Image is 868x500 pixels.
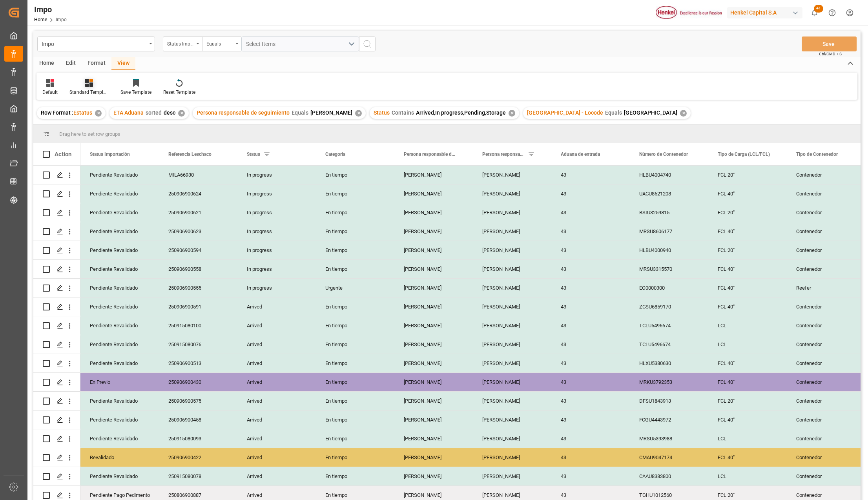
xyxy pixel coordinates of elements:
div: Arrived [237,335,316,354]
div: [PERSON_NAME] [394,411,473,429]
div: ✕ [178,110,185,117]
span: Contains [392,109,414,116]
div: En tiempo [316,203,394,222]
div: Urgente [316,279,394,297]
div: FCGU4443972 [630,411,708,429]
div: [PERSON_NAME] [394,392,473,410]
div: [PERSON_NAME] [473,241,551,259]
div: 43 [551,241,630,259]
div: Press SPACE to select this row. [33,184,80,203]
div: [PERSON_NAME] [394,203,473,222]
div: 250915080078 [159,467,237,485]
div: TCLU5496674 [630,316,708,335]
div: Arrived [237,411,316,429]
div: Press SPACE to select this row. [33,260,80,279]
div: [PERSON_NAME] [473,184,551,203]
div: En tiempo [316,335,394,354]
div: Press SPACE to select this row. [33,411,80,429]
div: 43 [551,392,630,410]
div: 250906900623 [159,222,237,241]
div: Status Importación [167,38,194,47]
div: Pendiente Revalidado [90,354,150,372]
span: desc [164,109,175,116]
div: Press SPACE to select this row. [33,297,80,316]
div: [PERSON_NAME] [473,373,551,391]
div: [PERSON_NAME] [473,279,551,297]
span: Aduana de entrada [561,151,600,157]
div: 43 [551,467,630,485]
div: [PERSON_NAME] [394,335,473,354]
span: Status [374,109,390,116]
div: Pendiente Revalidado [90,204,150,222]
div: Save Template [120,89,151,96]
span: Categoría [325,151,345,157]
div: 43 [551,279,630,297]
span: Drag here to set row groups [59,131,120,137]
div: 43 [551,429,630,448]
div: 250906900624 [159,184,237,203]
div: 250906900422 [159,448,237,467]
div: Edit [60,57,82,70]
div: Contenedor [787,316,865,335]
div: Pendiente Revalidado [90,392,150,410]
div: 43 [551,222,630,241]
div: Press SPACE to select this row. [33,316,80,335]
div: En tiempo [316,297,394,316]
div: EO0000300 [630,279,708,297]
div: Press SPACE to select this row. [33,241,80,260]
div: 43 [551,448,630,467]
div: View [111,57,135,70]
div: In progress [237,260,316,278]
div: [PERSON_NAME] [394,448,473,467]
div: [PERSON_NAME] [473,166,551,184]
div: 43 [551,335,630,354]
div: DFSU1843913 [630,392,708,410]
span: ETA Aduana [113,109,144,116]
div: MRSU8606177 [630,222,708,241]
div: Pendiente Revalidado [90,279,150,297]
div: En tiempo [316,411,394,429]
div: Contenedor [787,241,865,259]
div: ✕ [95,110,102,117]
div: 43 [551,354,630,372]
div: Arrived [237,448,316,467]
div: Press SPACE to select this row. [33,373,80,392]
div: [PERSON_NAME] [394,166,473,184]
div: Pendiente Revalidado [90,223,150,241]
div: Arrived [237,429,316,448]
div: [PERSON_NAME] [394,241,473,259]
div: [PERSON_NAME] [394,429,473,448]
div: Contenedor [787,467,865,485]
span: 41 [814,5,823,13]
div: Pendiente Revalidado [90,260,150,278]
span: [GEOGRAPHIC_DATA] - Locode [527,109,603,116]
span: [PERSON_NAME] [310,109,352,116]
div: Pendiente Revalidado [90,241,150,259]
button: open menu [37,36,155,51]
div: En tiempo [316,316,394,335]
div: MRSU5393988 [630,429,708,448]
button: Save [802,36,857,51]
div: Pendiente Revalidado [90,317,150,335]
div: [PERSON_NAME] [394,316,473,335]
div: HLBU4004740 [630,166,708,184]
button: open menu [163,36,202,51]
div: 250915080093 [159,429,237,448]
span: Status [247,151,260,157]
div: Home [33,57,60,70]
button: Henkel Capital S.A [727,5,806,20]
div: Press SPACE to select this row. [33,467,80,486]
div: ✕ [355,110,362,117]
div: MILA66930 [159,166,237,184]
div: 250906900591 [159,297,237,316]
div: 250915080100 [159,316,237,335]
div: Arrived [237,467,316,485]
div: Contenedor [787,184,865,203]
div: FCL 20" [708,392,787,410]
span: [GEOGRAPHIC_DATA] [624,109,677,116]
div: HLBU4000940 [630,241,708,259]
div: Press SPACE to select this row. [33,448,80,467]
div: Press SPACE to select this row. [33,335,80,354]
div: 43 [551,260,630,278]
div: LCL [708,335,787,354]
